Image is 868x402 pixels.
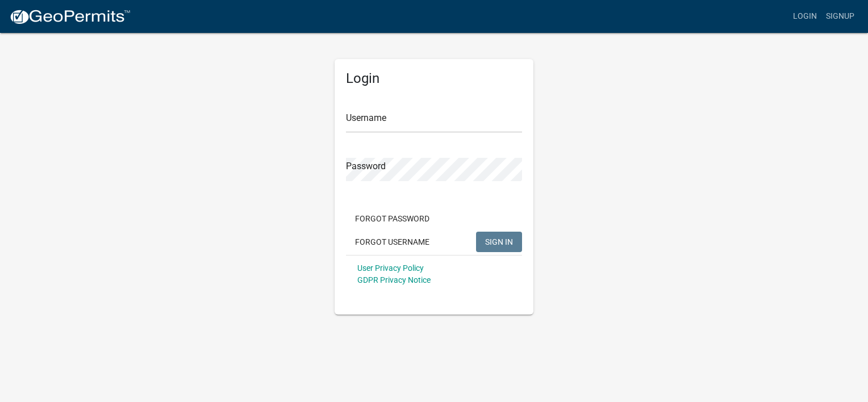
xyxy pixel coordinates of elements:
[485,237,513,246] span: SIGN IN
[346,70,522,87] h5: Login
[346,232,439,252] button: Forgot Username
[821,6,859,27] a: Signup
[357,263,424,273] a: User Privacy Policy
[357,275,431,284] a: GDPR Privacy Notice
[788,6,821,27] a: Login
[346,208,439,229] button: Forgot Password
[476,232,522,252] button: SIGN IN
